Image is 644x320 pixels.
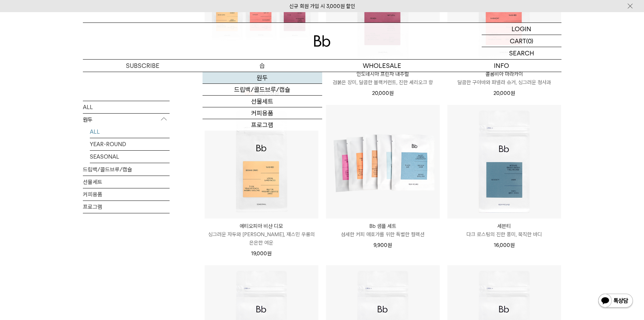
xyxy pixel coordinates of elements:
a: 세븐티 다크 로스팅의 진한 풍미, 묵직한 바디 [447,222,561,239]
a: LOGIN [482,23,561,35]
img: 카카오톡 채널 1:1 채팅 버튼 [598,293,634,310]
a: YEAR-ROUND [90,138,170,150]
p: INFO [442,60,561,72]
a: 드립백/콜드브루/캡슐 [203,84,322,96]
p: SEARCH [509,47,534,59]
a: 선물세트 [203,96,322,107]
a: Bb 샘플 세트 섬세한 커피 애호가를 위한 특별한 컬렉션 [326,222,440,239]
a: 인도네시아 프린자 내추럴 검붉은 장미, 달콤한 블랙커런트, 진한 셰리오크 향 [326,70,440,87]
p: CART [510,35,526,47]
a: SEASONAL [90,150,170,162]
p: 섬세한 커피 애호가를 위한 특별한 컬렉션 [326,230,440,239]
span: 원 [267,250,272,257]
p: 원두 [83,113,170,126]
a: 숍 [203,60,322,72]
span: 16,000 [494,242,515,248]
img: Bb 샘플 세트 [326,105,440,219]
a: ALL [83,101,170,113]
a: 프로그램 [83,201,170,213]
img: 로고 [314,35,330,47]
a: 프로그램 [203,119,322,131]
span: 20,000 [372,90,394,96]
a: ALL [90,125,170,137]
p: LOGIN [512,23,531,35]
img: 에티오피아 비샨 디모 [205,105,318,219]
p: 인도네시아 프린자 내추럴 [326,70,440,78]
p: Bb 샘플 세트 [326,222,440,230]
a: SUBSCRIBE [83,60,203,72]
p: WHOLESALE [322,60,442,72]
span: 원 [510,242,515,248]
p: (0) [526,35,533,47]
a: 선물세트 [83,176,170,188]
p: 콜롬비아 마라카이 [447,70,561,78]
p: 에티오피아 비샨 디모 [205,222,318,230]
a: 커피용품 [203,107,322,119]
a: CART (0) [482,35,561,47]
span: 9,900 [373,242,392,248]
a: 콜롬비아 마라카이 달콤한 구아바와 파넬라 슈거, 싱그러운 청사과 [447,70,561,87]
p: 다크 로스팅의 진한 풍미, 묵직한 바디 [447,230,561,239]
a: 신규 회원 가입 시 3,000원 할인 [289,3,355,9]
a: 커피용품 [83,188,170,200]
p: 세븐티 [447,222,561,230]
p: 검붉은 장미, 달콤한 블랙커런트, 진한 셰리오크 향 [326,78,440,87]
img: 세븐티 [447,105,561,219]
a: 에티오피아 비샨 디모 싱그러운 자두와 [PERSON_NAME], 재스민 우롱의 은은한 여운 [205,222,318,247]
span: 원 [389,90,394,96]
p: 달콤한 구아바와 파넬라 슈거, 싱그러운 청사과 [447,78,561,87]
p: 싱그러운 자두와 [PERSON_NAME], 재스민 우롱의 은은한 여운 [205,230,318,247]
span: 20,000 [493,90,515,96]
a: 원두 [203,72,322,84]
a: 드립백/콜드브루/캡슐 [83,163,170,175]
span: 원 [510,90,515,96]
span: 19,000 [251,250,272,257]
span: 원 [387,242,392,248]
